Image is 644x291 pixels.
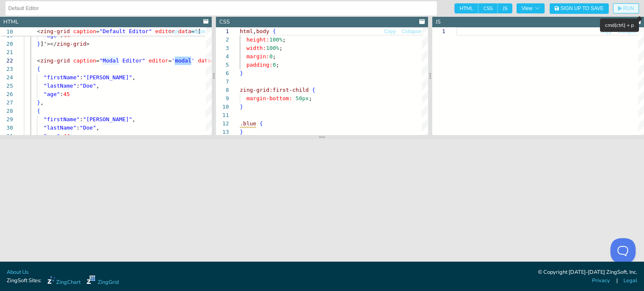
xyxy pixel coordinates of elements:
[216,86,229,94] div: 8
[610,238,636,263] iframe: Toggle Customer Support
[60,133,63,139] span: :
[618,29,637,34] span: Collapse
[86,41,90,47] span: >
[273,53,276,60] span: ;
[40,28,70,34] span: zing-grid
[87,275,119,286] a: ZingGrid
[600,29,612,34] span: Copy
[40,41,47,47] span: ]'
[616,277,618,285] span: |
[47,41,57,47] span: ></
[7,277,42,285] span: ZingSoft Sites:
[623,6,634,11] span: RUN
[63,133,70,139] span: 44
[216,44,229,52] div: 3
[613,3,639,13] button: RUN
[96,83,99,89] span: ,
[44,133,60,139] span: "age"
[168,29,180,34] span: Copy
[273,62,276,68] span: 0
[266,45,279,51] span: 100%
[37,57,40,64] span: <
[76,125,80,131] span: :
[216,36,229,44] div: 2
[132,74,135,81] span: ,
[240,70,243,76] span: }
[37,99,40,106] span: }
[478,3,498,13] span: CSS
[60,91,63,97] span: :
[216,103,229,111] div: 10
[256,28,269,34] span: body
[432,27,445,36] div: 1
[216,69,229,78] div: 6
[219,18,230,26] div: CSS
[247,45,266,51] span: width:
[600,28,612,36] button: Copy
[247,53,270,60] span: margin:
[247,36,270,43] span: height:
[83,74,132,81] span: "[PERSON_NAME]"
[401,28,422,36] button: Collapse
[148,57,168,64] span: editor
[623,277,637,285] a: Legal
[216,94,229,103] div: 9
[240,28,253,34] span: html
[96,28,99,34] span: =
[73,28,96,34] span: caption
[80,116,83,122] span: :
[436,18,441,26] div: JS
[80,74,83,81] span: :
[40,57,70,64] span: zing-grid
[592,277,610,285] a: Privacy
[538,268,637,277] div: © Copyright [DATE]-[DATE] ZingSoft, Inc.
[309,95,312,101] span: ;
[96,125,99,131] span: ,
[44,74,80,81] span: "firstName"
[312,87,316,93] span: {
[44,125,76,131] span: "lastName"
[216,111,229,120] div: 11
[168,57,171,64] span: =
[7,268,29,276] a: About Us
[273,28,276,34] span: {
[605,22,634,29] span: cmd(ctrl) + p
[402,29,421,34] span: Collapse
[99,28,152,34] span: "Default Editor"
[198,57,211,64] span: data
[44,91,60,97] span: "age"
[80,125,96,131] span: "Doe"
[83,116,132,122] span: "[PERSON_NAME]"
[186,29,205,34] span: Collapse
[171,57,195,64] span: 'modal'
[498,3,512,13] span: JS
[240,104,243,110] span: }
[37,41,40,47] span: }
[47,275,80,286] a: ZingChart
[240,120,256,127] span: .blue
[247,62,273,68] span: padding:
[76,83,80,89] span: :
[99,57,145,64] span: "Modal Editor"
[132,116,135,122] span: ,
[279,45,283,51] span: ;
[216,128,229,136] div: 13
[260,120,263,127] span: {
[80,83,96,89] span: "Doe"
[63,91,70,97] span: 45
[517,3,545,13] button: View
[283,36,286,43] span: ;
[240,87,309,93] span: zing-grid:first-child
[384,29,396,34] span: Copy
[454,3,478,13] span: HTML
[185,28,206,36] button: Collapse
[216,78,229,86] div: 7
[384,28,396,36] button: Copy
[240,129,243,135] span: }
[216,52,229,61] div: 4
[44,83,76,89] span: "lastName"
[216,61,229,69] div: 5
[37,108,40,114] span: {
[216,27,229,36] div: 1
[296,95,309,101] span: 50px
